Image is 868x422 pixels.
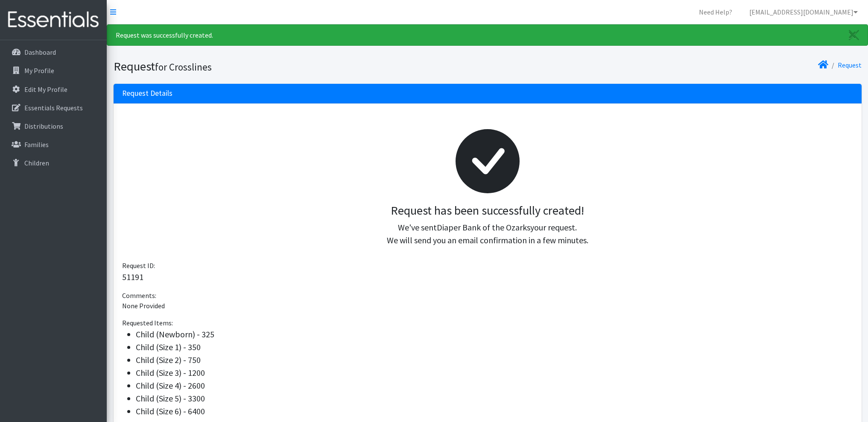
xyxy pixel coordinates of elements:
h3: Request Details [122,89,172,98]
small: for Crosslines [155,61,212,73]
a: Edit My Profile [3,81,103,98]
li: Child (Size 4) - 2600 [136,379,853,392]
div: Request was successfully created. [107,24,868,46]
p: We've sent your request. We will send you an email confirmation in a few minutes. [129,221,846,247]
a: Children [3,154,103,171]
p: My Profile [24,66,54,75]
li: Child (Newborn) - 325 [136,328,853,341]
a: Close [840,25,868,45]
p: 51191 [122,271,853,283]
a: Distributions [3,118,103,135]
p: Essentials Requests [24,103,83,112]
a: Need Help? [692,3,739,21]
h3: Request has been successfully created! [129,204,846,218]
span: Requested Items: [122,319,173,327]
span: None Provided [122,301,165,310]
a: Families [3,136,103,153]
p: Dashboard [24,48,56,56]
li: Child (Size 3) - 1200 [136,366,853,379]
li: Child (Size 5) - 3300 [136,392,853,405]
a: Request [838,61,862,69]
span: Diaper Bank of the Ozarks [437,222,530,233]
p: Children [24,159,49,167]
span: Comments: [122,291,156,300]
span: Request ID: [122,261,155,270]
h1: Request [114,59,485,74]
li: Child (Size 1) - 350 [136,341,853,354]
a: Essentials Requests [3,99,103,116]
li: Child (Size 2) - 750 [136,354,853,366]
a: [EMAIL_ADDRESS][DOMAIN_NAME] [742,3,865,21]
img: HumanEssentials [3,6,103,34]
a: Dashboard [3,44,103,61]
p: Edit My Profile [24,85,67,94]
li: Child (Size 6) - 6400 [136,405,853,418]
p: Families [24,140,49,149]
p: Distributions [24,122,63,130]
a: My Profile [3,62,103,79]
